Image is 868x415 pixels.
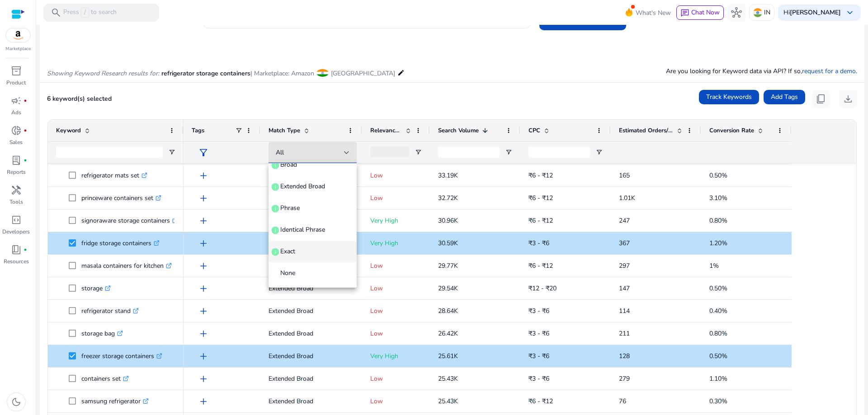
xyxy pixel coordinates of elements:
[271,161,280,170] span: info
[271,226,280,235] span: info
[280,269,295,278] span: None
[271,182,280,191] span: info
[280,247,295,256] span: Exact
[280,204,300,213] span: Phrase
[280,160,297,169] span: Broad
[271,247,280,256] span: info
[280,182,325,191] span: Extended Broad
[280,225,325,234] span: Identical Phrase
[271,204,280,213] span: info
